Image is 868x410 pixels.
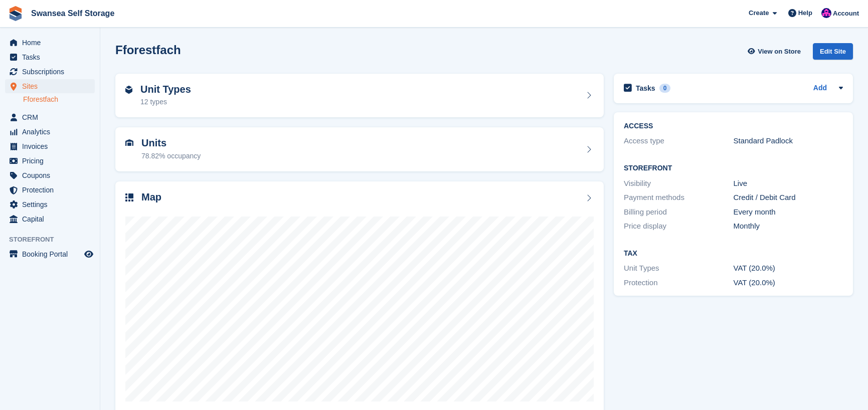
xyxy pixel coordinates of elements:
span: View on Store [758,47,801,57]
img: stora-icon-8386f47178a22dfd0bd8f6a31ec36ba5ce8667c1dd55bd0f319d3a0aa187defe.svg [8,6,23,21]
img: unit-type-icn-2b2737a686de81e16bb02015468b77c625bbabd49415b5ef34ead5e3b44a266d.svg [125,86,132,94]
a: menu [5,168,95,182]
div: Edit Site [813,43,853,60]
h2: Unit Types [140,84,191,95]
h2: Fforestfach [115,43,181,57]
a: menu [5,212,95,226]
a: menu [5,65,95,79]
h2: Tax [624,250,843,258]
h2: Tasks [636,84,655,93]
a: menu [5,110,95,124]
span: Capital [22,212,82,226]
h2: ACCESS [624,122,843,130]
a: Unit Types 12 types [115,74,604,118]
a: menu [5,197,95,212]
div: Protection [624,277,734,289]
span: Coupons [22,168,82,182]
img: Donna Davies [821,8,831,18]
span: Pricing [22,154,82,168]
img: unit-icn-7be61d7bf1b0ce9d3e12c5938cc71ed9869f7b940bace4675aadf7bd6d80202e.svg [125,139,133,146]
div: Price display [624,221,734,232]
a: Units 78.82% occupancy [115,127,604,171]
h2: Units [141,137,201,149]
span: Sites [22,79,82,93]
div: 12 types [140,97,191,107]
span: Protection [22,183,82,197]
div: VAT (20.0%) [734,277,843,289]
div: Billing period [624,207,734,218]
span: Help [798,8,812,18]
span: Subscriptions [22,65,82,79]
a: menu [5,139,95,153]
span: Analytics [22,125,82,139]
img: map-icn-33ee37083ee616e46c38cad1a60f524a97daa1e2b2c8c0bc3eb3415660979fc1.svg [125,193,133,201]
span: Booking Portal [22,247,82,261]
a: View on Store [746,43,805,60]
span: Account [833,9,859,19]
a: Preview store [83,248,95,260]
a: menu [5,183,95,197]
div: 78.82% occupancy [141,151,201,161]
a: menu [5,247,95,261]
h2: Storefront [624,164,843,172]
div: Access type [624,135,734,147]
span: CRM [22,110,82,124]
div: Unit Types [624,263,734,274]
div: Live [734,178,843,189]
a: Fforestfach [23,95,95,104]
div: Monthly [734,221,843,232]
a: Add [813,83,827,94]
span: Tasks [22,50,82,64]
div: Every month [734,207,843,218]
a: menu [5,125,95,139]
a: Edit Site [813,43,853,64]
a: menu [5,154,95,168]
div: Payment methods [624,192,734,203]
a: Swansea Self Storage [27,5,118,22]
div: Visibility [624,178,734,189]
span: Create [749,8,769,18]
span: Home [22,36,82,50]
div: Credit / Debit Card [734,192,843,203]
span: Invoices [22,139,82,153]
div: Standard Padlock [734,135,843,147]
a: menu [5,79,95,93]
div: 0 [659,84,671,93]
a: menu [5,50,95,64]
div: VAT (20.0%) [734,263,843,274]
span: Storefront [9,235,100,245]
span: Settings [22,197,82,212]
a: menu [5,36,95,50]
h2: Map [141,191,161,203]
